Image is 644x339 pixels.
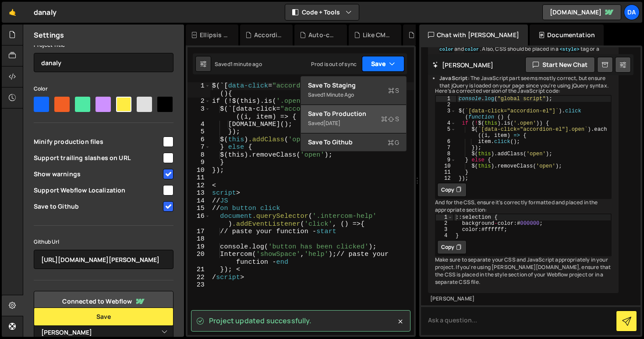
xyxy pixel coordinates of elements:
span: Project updated successfully. [209,316,312,325]
div: Accordion Challenges .js [254,31,282,39]
div: 3 [188,105,210,121]
div: 22 [188,274,210,282]
div: The code you provided contains both JavaScript and CSS, and there are a few issues that need to b... [428,7,619,293]
button: Copy [437,183,467,197]
div: Saved [215,60,262,68]
button: Save [362,56,404,72]
div: 11 [188,174,210,182]
li: : The JavaScript part seems mostly correct, but ensure that jQuery is loaded on your page since y... [439,75,612,90]
div: Saved [308,118,399,129]
div: 21 [188,266,210,274]
div: Auto-collapse accordion in Webflow.js [308,31,336,39]
a: Connected to Webflow [34,291,173,312]
span: Support trailing slashes on URL [34,154,162,162]
div: 23 [188,281,210,289]
div: Documentation [530,24,604,45]
a: 🤙 [2,2,23,23]
div: Save to Staging [308,81,399,90]
a: [DOMAIN_NAME] [542,4,621,20]
input: Project name [34,53,173,72]
div: 3 [436,227,453,233]
h2: [PERSON_NAME] [432,61,493,69]
div: Like CMS.js [363,31,391,39]
div: 8 [188,151,210,159]
div: 7 [436,145,456,151]
button: Save to StagingS Saved1 minute ago [301,77,406,105]
div: Saved [308,90,399,100]
span: G [388,138,399,147]
div: 9 [188,159,210,167]
div: 3 [436,108,456,120]
div: 7 [188,143,210,151]
div: 18 [188,235,210,243]
label: Color [34,84,48,93]
div: 1 [188,82,210,98]
div: Prod is out of sync [311,60,357,68]
div: 20 [188,251,210,266]
div: [PERSON_NAME] [430,295,616,303]
button: Save to GithubG [301,133,406,151]
div: 2 [436,220,453,227]
strong: JavaScript [439,74,468,82]
div: 4 [436,120,456,126]
div: Chat with [PERSON_NAME] [419,24,528,45]
span: S [388,86,399,95]
button: Copy [437,240,467,254]
label: Github Url [34,238,60,246]
span: S [381,115,399,123]
div: 8 [436,151,456,157]
code: color [464,46,480,52]
div: 2 [188,98,210,105]
div: 1 minute ago [230,60,262,68]
div: 12 [188,182,210,190]
span: Minify production files [34,137,162,146]
div: 2 [436,102,456,108]
div: 11 [436,169,456,175]
div: 13 [188,189,210,197]
div: [DATE] [323,119,340,127]
div: 14 [188,197,210,205]
div: 5 [188,128,210,136]
code: <style> [559,46,580,52]
button: Save to ProductionS Saved[DATE] [301,105,406,133]
div: 4 [436,233,453,239]
div: 1 [436,96,456,102]
div: 19 [188,243,210,251]
div: 16 [188,213,210,228]
div: 12 [436,175,456,182]
h2: Settings [34,30,64,40]
div: 17 [188,228,210,236]
div: Save to Github [308,138,399,147]
button: Start new chat [525,57,595,73]
div: danaly [34,7,57,17]
div: 6 [436,139,456,145]
div: 5 [436,126,456,139]
button: Code + Tools [285,4,359,20]
div: 15 [188,205,210,213]
div: 9 [436,157,456,163]
div: Save to Production [308,109,399,118]
a: Da [624,4,640,20]
div: 1 [436,214,453,220]
div: 1 minute ago [323,91,354,98]
div: 10 [436,163,456,169]
span: Show warnings [34,170,162,178]
div: 4 [188,121,210,129]
div: Ellipsis text.css [200,31,228,39]
input: https://github.com/org/repo [34,250,173,269]
span: Save to Github [34,202,162,211]
span: Support Webflow Localization [34,186,162,195]
div: 10 [188,167,210,175]
button: Save [34,308,173,326]
div: 6 [188,136,210,144]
